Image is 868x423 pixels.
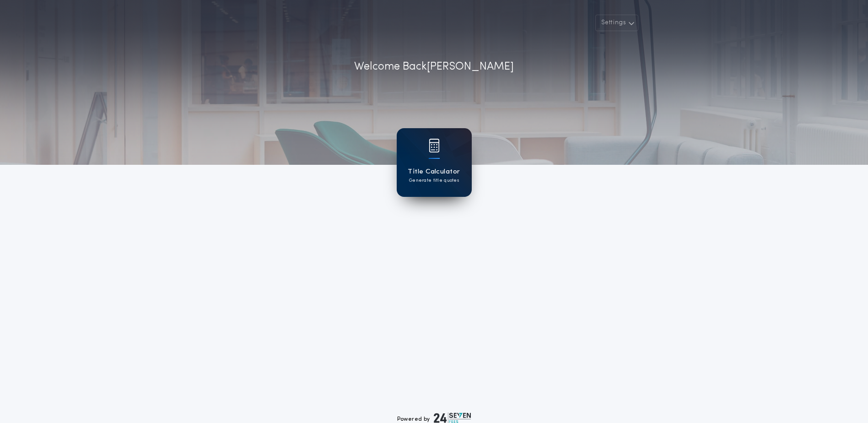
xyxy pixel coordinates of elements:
button: Settings [595,15,638,31]
p: Welcome Back [PERSON_NAME] [354,59,514,75]
a: card iconTitle CalculatorGenerate title quotes [397,128,472,197]
h1: Title Calculator [408,167,460,177]
p: Generate title quotes [409,177,459,184]
img: card icon [429,139,440,152]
